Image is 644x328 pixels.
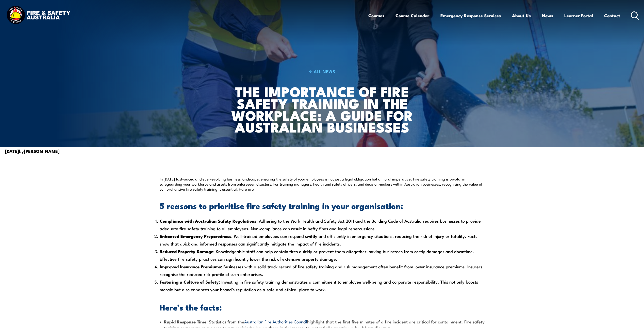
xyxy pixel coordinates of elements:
a: Courses [368,9,384,22]
strong: Reduced Property Damage [160,248,213,255]
strong: Fostering a Culture of Safety [160,278,219,285]
span: by [5,148,60,154]
a: About Us [512,9,531,22]
p: In [DATE] fast-paced and ever-evolving business landscape, ensuring the safety of your employees ... [160,176,485,192]
strong: Here’s the facts: [160,301,222,313]
strong: Compliance with Australian Safety Regulations [160,218,256,224]
strong: Enhanced Emergency Preparedness [160,233,231,239]
a: News [542,9,553,22]
li: : Investing in fire safety training demonstrates a commitment to employee well-being and corporat... [160,278,485,293]
li: : Adhering to the Work Health and Safety Act 2011 and the Building Code of Australia requires bus... [160,217,485,232]
strong: Rapid Response Time [164,318,206,325]
a: Australian Fire Authorities Council [244,318,307,324]
strong: Improved Insurance Premiums [160,263,221,270]
strong: [DATE] [5,148,19,154]
a: Course Calendar [395,9,429,22]
a: Learner Portal [564,9,593,22]
li: : Knowledgeable staff can help contain fires quickly or prevent them altogether, saving businesse... [160,248,485,263]
strong: [PERSON_NAME] [24,148,60,154]
a: ALL NEWS [222,68,422,74]
li: : Well-trained employees can respond swiftly and efficiently in emergency situations, reducing th... [160,232,485,248]
h1: The Importance of Fire Safety Training in the Workplace: A Guide for Australian Businesses [222,85,422,133]
a: Contact [604,9,620,22]
a: Emergency Response Services [440,9,501,22]
strong: 5 reasons to prioritise fire safety training in your organisation: [160,199,403,212]
li: : Businesses with a solid track record of fire safety training and risk management often benefit ... [160,263,485,278]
